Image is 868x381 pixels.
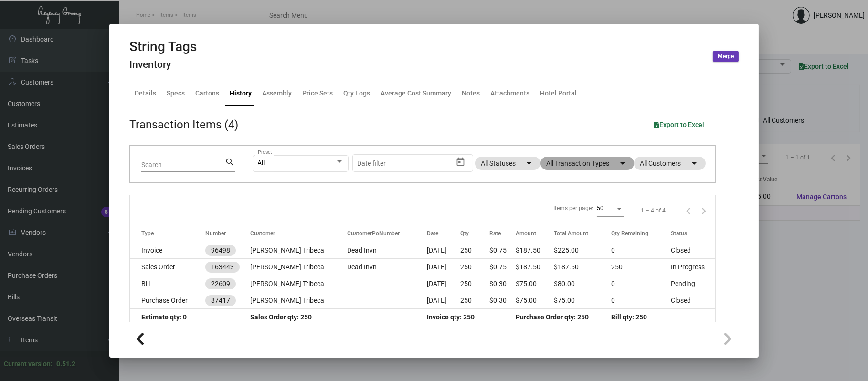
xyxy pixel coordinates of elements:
[130,292,205,309] td: Purchase Order
[597,205,603,212] span: 50
[634,157,706,170] mat-chip: All Customers
[611,259,671,275] td: 250
[460,242,489,259] td: 250
[671,275,715,292] td: Pending
[696,203,711,218] button: Next page
[262,88,292,98] div: Assembly
[671,292,715,309] td: Closed
[250,313,312,321] span: Sales Order qty: 250
[490,88,529,98] div: Attachments
[205,245,236,256] mat-chip: 96498
[141,229,154,238] div: Type
[688,158,700,169] mat-icon: arrow_drop_down
[250,259,347,275] td: [PERSON_NAME] Tribeca
[489,229,516,238] div: Rate
[347,242,427,259] td: Dead Invn
[516,275,554,292] td: $75.00
[205,295,236,306] mat-chip: 87417
[611,242,671,259] td: 0
[381,88,451,98] div: Average Cost Summary
[553,204,593,212] div: Items per page:
[250,292,347,309] td: [PERSON_NAME] Tribeca
[347,229,427,238] div: CustomerPoNumber
[646,116,712,133] button: Export to Excel
[540,88,577,98] div: Hotel Portal
[460,275,489,292] td: 250
[554,229,588,238] div: Total Amount
[671,229,715,238] div: Status
[554,259,611,275] td: $187.50
[617,158,628,169] mat-icon: arrow_drop_down
[516,229,536,238] div: Amount
[129,39,197,55] h2: String Tags
[56,359,75,369] div: 0.51.2
[258,159,265,167] span: All
[427,313,475,321] span: Invoice qty: 250
[135,88,156,98] div: Details
[427,275,460,292] td: [DATE]
[671,259,715,275] td: In Progress
[611,313,647,321] span: Bill qty: 250
[611,292,671,309] td: 0
[681,203,696,218] button: Previous page
[205,229,226,238] div: Number
[523,158,535,169] mat-icon: arrow_drop_down
[250,242,347,259] td: [PERSON_NAME] Tribeca
[516,292,554,309] td: $75.00
[489,229,501,238] div: Rate
[129,59,197,71] h4: Inventory
[516,313,589,321] span: Purchase Order qty: 250
[718,53,734,61] span: Merge
[597,204,624,212] mat-select: Items per page:
[250,275,347,292] td: [PERSON_NAME] Tribeca
[205,229,250,238] div: Number
[554,242,611,259] td: $225.00
[167,88,185,98] div: Specs
[460,259,489,275] td: 250
[427,229,438,238] div: Date
[611,229,671,238] div: Qty Remaining
[540,157,634,170] mat-chip: All Transaction Types
[427,242,460,259] td: [DATE]
[489,242,516,259] td: $0.75
[129,116,238,133] div: Transaction Items (4)
[130,259,205,275] td: Sales Order
[713,51,739,62] button: Merge
[611,275,671,292] td: 0
[358,159,387,167] input: Start date
[250,229,347,238] div: Customer
[225,157,235,168] mat-icon: search
[343,88,370,98] div: Qty Logs
[141,229,205,238] div: Type
[641,206,666,215] div: 1 – 4 of 4
[130,242,205,259] td: Invoice
[554,292,611,309] td: $75.00
[671,242,715,259] td: Closed
[554,275,611,292] td: $80.00
[453,154,468,169] button: Open calendar
[302,88,333,98] div: Price Sets
[475,157,540,170] mat-chip: All Statuses
[395,159,441,167] input: End date
[516,229,554,238] div: Amount
[347,259,427,275] td: Dead Invn
[141,313,187,321] span: Estimate qty: 0
[516,242,554,259] td: $187.50
[427,292,460,309] td: [DATE]
[516,259,554,275] td: $187.50
[460,229,489,238] div: Qty
[130,275,205,292] td: Bill
[489,259,516,275] td: $0.75
[347,229,400,238] div: CustomerPoNumber
[427,229,460,238] div: Date
[554,229,611,238] div: Total Amount
[489,292,516,309] td: $0.30
[195,88,219,98] div: Cartons
[462,88,480,98] div: Notes
[460,229,469,238] div: Qty
[205,278,236,289] mat-chip: 22609
[671,229,687,238] div: Status
[489,275,516,292] td: $0.30
[654,121,704,128] span: Export to Excel
[460,292,489,309] td: 250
